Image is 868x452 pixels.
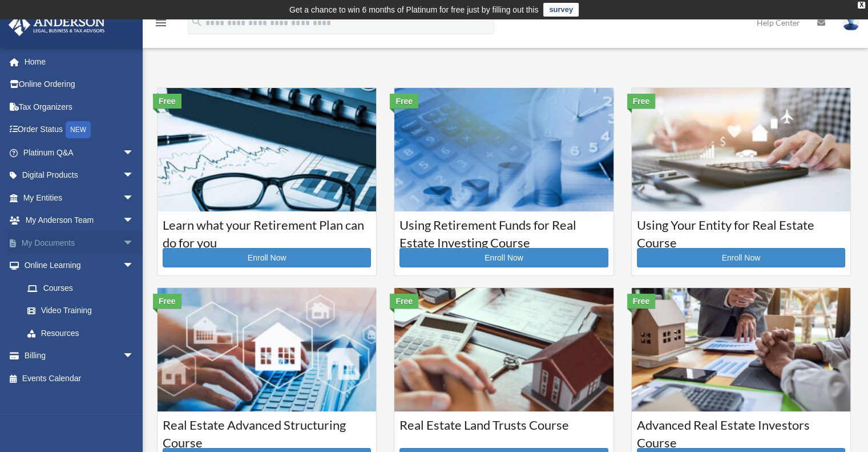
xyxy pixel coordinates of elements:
h3: Real Estate Advanced Structuring Course [163,417,371,445]
div: Free [627,294,656,309]
a: Enroll Now [399,248,608,267]
div: NEW [66,121,91,138]
h3: Real Estate Land Trusts Course [399,417,608,445]
h3: Using Your Entity for Real Estate Course [637,217,845,245]
a: Platinum Q&Aarrow_drop_down [8,141,151,164]
a: menu [154,20,168,30]
a: Events Calendar [8,367,151,390]
div: Free [153,294,181,309]
a: Video Training [16,299,151,322]
img: Anderson Advisors Platinum Portal [5,14,108,36]
span: arrow_drop_down [123,254,146,278]
div: Free [153,94,181,109]
div: Free [390,94,418,109]
a: Resources [16,322,151,345]
a: Courses [16,277,146,299]
a: My Anderson Teamarrow_drop_down [8,209,151,232]
div: Free [390,294,418,309]
span: arrow_drop_down [123,141,146,165]
i: search [191,15,203,28]
span: arrow_drop_down [123,345,146,368]
div: Free [627,94,656,109]
span: arrow_drop_down [123,186,146,210]
div: close [858,2,865,9]
i: menu [154,16,168,30]
a: Order StatusNEW [8,118,151,142]
div: Get a chance to win 6 months of Platinum for free just by filling out this [289,3,539,17]
a: Tax Organizers [8,95,151,118]
img: User Pic [842,14,859,31]
a: Online Ordering [8,73,151,96]
h3: Using Retirement Funds for Real Estate Investing Course [399,217,608,245]
a: survey [543,3,579,17]
span: arrow_drop_down [123,209,146,233]
a: My Documentsarrow_drop_down [8,231,151,254]
a: Enroll Now [163,248,371,267]
a: Digital Productsarrow_drop_down [8,164,151,187]
a: Enroll Now [637,248,845,267]
h3: Learn what your Retirement Plan can do for you [163,217,371,245]
a: Home [8,50,151,73]
a: My Entitiesarrow_drop_down [8,186,151,209]
a: Billingarrow_drop_down [8,345,151,367]
a: Online Learningarrow_drop_down [8,254,151,277]
span: arrow_drop_down [123,231,146,255]
h3: Advanced Real Estate Investors Course [637,417,845,445]
span: arrow_drop_down [123,164,146,187]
